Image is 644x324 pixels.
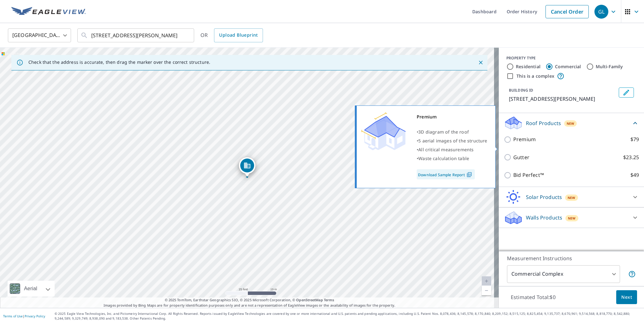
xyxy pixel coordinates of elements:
[219,31,258,39] span: Upload Blueprint
[482,276,491,286] a: Current Level 20, Zoom In Disabled
[516,63,540,70] label: Residential
[507,265,620,283] div: Commercial Complex
[630,171,639,179] p: $49
[417,128,487,136] div: •
[55,311,641,321] p: © 2025 Eagle View Technologies, Inc. and Pictometry International Corp. All Rights Reserved. Repo...
[555,63,581,70] label: Commercial
[324,297,334,302] a: Terms
[594,5,608,19] div: GL
[630,135,639,143] p: $79
[619,87,634,98] button: Edit building 1
[214,28,263,42] a: Upload Blueprint
[546,5,589,18] a: Cancel Order
[506,55,636,61] div: PROPERTY TYPE
[621,293,632,301] span: Next
[568,216,576,221] span: New
[616,290,637,304] button: Next
[165,297,334,303] span: © 2025 TomTom, Earthstar Geographics SIO, © 2025 Microsoft Corporation, ©
[28,59,210,65] p: Check that the address is accurate, then drag the marker over the correct structure.
[513,153,529,161] p: Gutter
[8,281,55,297] div: Aerial
[22,281,39,297] div: Aerial
[596,63,623,70] label: Multi-Family
[482,286,491,295] a: Current Level 20, Zoom Out
[418,147,474,153] span: All critical measurements
[526,193,562,201] p: Solar Products
[516,73,554,79] label: This is a complex
[3,314,45,318] p: |
[3,314,23,318] a: Terms of Use
[418,138,487,144] span: 5 aerial images of the structure
[504,210,639,225] div: Walls ProductsNew
[628,270,636,278] span: Each building may require a separate measurement report; if so, your account will be billed per r...
[504,189,639,205] div: Solar ProductsNew
[417,136,487,145] div: •
[567,121,575,126] span: New
[506,290,561,304] p: Estimated Total: $0
[417,145,487,154] div: •
[509,87,533,93] p: BUILDING ID
[239,157,255,177] div: Dropped pin, building 1, Commercial property, 401 Mount Vernon St Dorchester, MA 02125
[465,172,474,177] img: Pdf Icon
[623,153,639,161] p: $23.25
[11,7,86,16] img: EV Logo
[361,112,406,150] img: Premium
[477,58,485,67] button: Close
[296,297,323,302] a: OpenStreetMap
[25,314,45,318] a: Privacy Policy
[513,135,536,143] p: Premium
[8,27,71,44] div: [GEOGRAPHIC_DATA]
[526,119,561,127] p: Roof Products
[526,214,562,221] p: Walls Products
[417,154,487,163] div: •
[513,171,544,179] p: Bid Perfect™
[507,255,636,262] p: Measurement Instructions
[418,155,469,161] span: Waste calculation table
[509,95,616,103] p: [STREET_ADDRESS][PERSON_NAME]
[568,195,575,200] span: New
[417,169,475,179] a: Download Sample Report
[200,28,263,42] div: OR
[417,112,487,121] div: Premium
[504,116,639,130] div: Roof ProductsNew
[418,129,469,135] span: 3D diagram of the roof
[91,27,181,44] input: Search by address or latitude-longitude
